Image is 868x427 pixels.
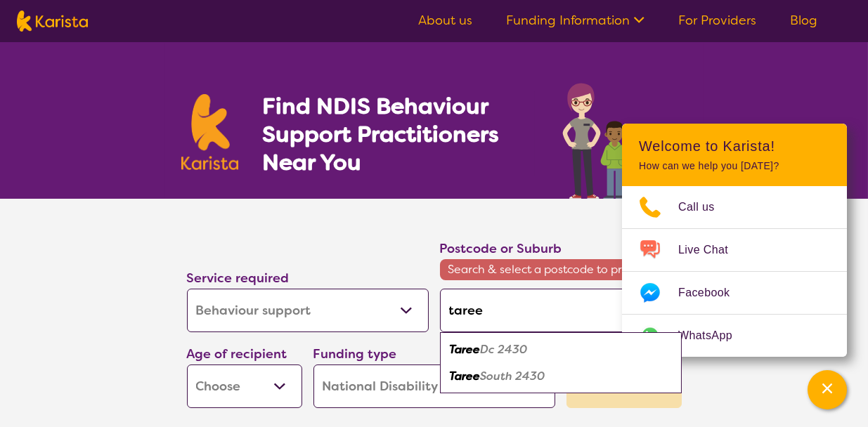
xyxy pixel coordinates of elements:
[440,240,562,257] label: Postcode or Suburb
[678,12,756,29] a: For Providers
[418,12,472,29] a: About us
[678,197,732,218] span: Call us
[450,369,481,383] em: Taree
[447,363,675,390] div: Taree South 2430
[187,270,290,287] label: Service required
[506,12,644,29] a: Funding Information
[559,76,687,199] img: behaviour-support
[622,124,847,357] div: Channel Menu
[622,186,847,357] ul: Choose channel
[481,369,545,383] em: South 2430
[808,370,847,409] button: Channel Menu
[678,282,746,303] span: Facebook
[450,342,481,357] em: Taree
[481,342,528,357] em: Dc 2430
[639,138,830,155] h2: Welcome to Karista!
[17,11,88,32] img: Karista logo
[447,336,675,363] div: Taree Dc 2430
[790,12,817,29] a: Blog
[622,315,847,357] a: Web link opens in a new tab.
[678,239,745,261] span: Live Chat
[639,160,830,172] p: How can we help you [DATE]?
[181,94,239,170] img: Karista logo
[262,92,534,176] h1: Find NDIS Behaviour Support Practitioners Near You
[440,259,682,280] span: Search & select a postcode to proceed
[678,325,749,346] span: WhatsApp
[313,346,397,362] label: Funding type
[187,346,287,362] label: Age of recipient
[440,289,682,332] input: Type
